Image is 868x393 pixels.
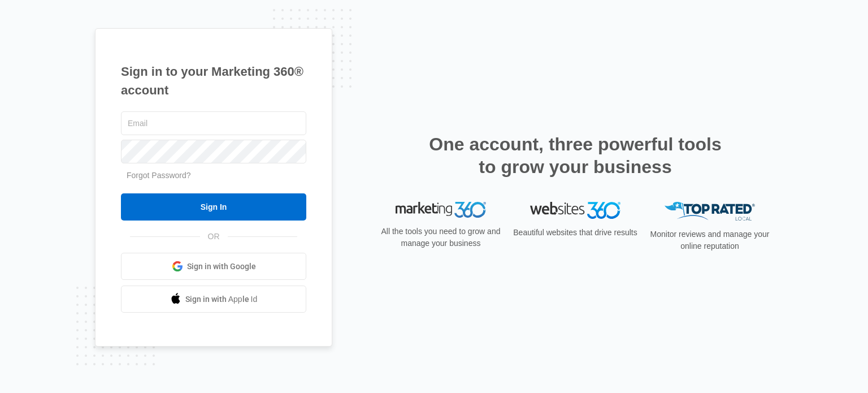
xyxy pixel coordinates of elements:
a: Sign in with Google [121,253,306,280]
h2: One account, three powerful tools to grow your business [426,133,725,178]
p: Beautiful websites that drive results [512,227,639,239]
a: Forgot Password? [127,171,191,180]
input: Sign In [121,193,306,221]
h1: Sign in to your Marketing 360® account [121,62,306,100]
p: All the tools you need to grow and manage your business [377,226,504,249]
span: OR [200,231,228,243]
img: Marketing 360 [396,202,486,218]
img: Top Rated Local [665,202,755,221]
input: Email [121,111,306,135]
p: Monitor reviews and manage your online reputation [646,228,773,252]
span: Sign in with Apple Id [185,293,258,305]
a: Sign in with Apple Id [121,286,306,313]
span: Sign in with Google [187,261,256,273]
img: Websites 360 [530,202,620,218]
